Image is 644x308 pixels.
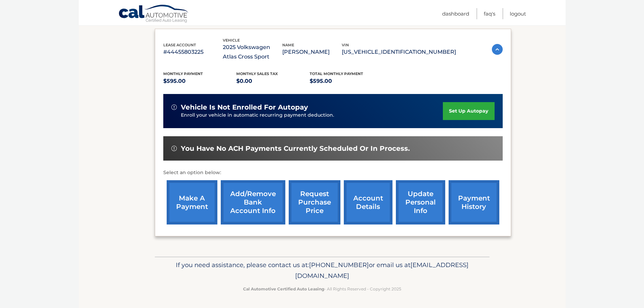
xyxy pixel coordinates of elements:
p: #44455803225 [163,47,223,57]
p: Enroll your vehicle in automatic recurring payment deduction. [181,112,443,119]
p: $595.00 [310,76,383,86]
span: [EMAIL_ADDRESS][DOMAIN_NAME] [295,261,469,280]
p: If you need assistance, please contact us at: or email us at [159,260,485,281]
span: Monthly Payment [163,71,203,76]
span: lease account [163,43,196,47]
p: - All Rights Reserved - Copyright 2025 [159,285,485,292]
span: You have no ACH payments currently scheduled or in process. [181,144,410,153]
img: alert-white.svg [171,104,177,110]
strong: Cal Automotive Certified Auto Leasing [243,286,324,291]
span: Total Monthly Payment [310,71,363,76]
span: vin [342,43,349,47]
p: 2025 Volkswagen Atlas Cross Sport [223,43,282,62]
span: Monthly sales Tax [236,71,278,76]
p: [PERSON_NAME] [282,47,342,57]
span: [PHONE_NUMBER] [309,261,369,269]
p: [US_VEHICLE_IDENTIFICATION_NUMBER] [342,47,456,57]
a: account details [344,180,392,224]
a: update personal info [396,180,445,224]
span: name [282,43,294,47]
p: Select an option below: [163,169,503,177]
a: Logout [510,8,526,19]
a: Dashboard [442,8,469,19]
img: accordion-active.svg [492,44,503,55]
p: $595.00 [163,76,237,86]
span: vehicle [223,38,240,43]
a: Cal Automotive [118,4,189,24]
a: Add/Remove bank account info [221,180,285,224]
span: vehicle is not enrolled for autopay [181,103,308,112]
p: $0.00 [236,76,310,86]
a: make a payment [167,180,217,224]
a: payment history [449,180,499,224]
a: set up autopay [443,102,494,120]
a: FAQ's [484,8,495,19]
img: alert-white.svg [171,146,177,151]
a: request purchase price [289,180,340,224]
